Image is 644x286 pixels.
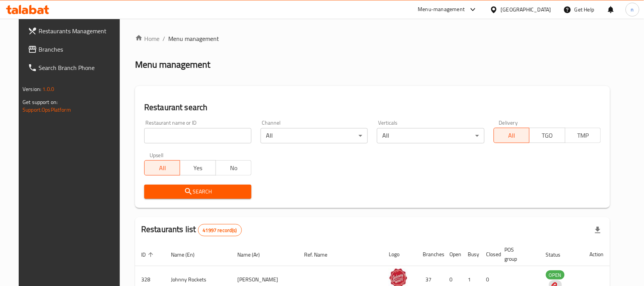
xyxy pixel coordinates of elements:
span: n [631,5,634,14]
span: TGO [533,130,562,141]
button: All [144,160,180,175]
span: No [219,162,248,174]
a: Restaurants Management [22,22,126,40]
span: Version: [23,84,41,94]
span: 1.0.0 [42,84,54,94]
a: Search Branch Phone [22,58,126,77]
button: TMP [565,128,601,143]
h2: Restaurant search [144,102,601,113]
div: [GEOGRAPHIC_DATA] [501,5,551,14]
span: TMP [568,130,598,141]
span: Menu management [168,34,219,43]
span: 41997 record(s) [198,227,241,234]
th: Busy [462,243,480,266]
div: All [261,128,368,143]
span: Branches [39,45,120,54]
span: Search Branch Phone [39,63,120,72]
span: Restaurants Management [39,26,120,36]
div: OPEN [546,270,565,279]
div: Total records count [198,224,242,236]
nav: breadcrumb [135,34,610,43]
span: ID [141,250,156,259]
th: Branches [417,243,444,266]
span: Yes [183,162,213,174]
th: Closed [480,243,499,266]
a: Support.OpsPlatform [23,105,71,115]
input: Search for restaurant name or ID.. [144,128,251,143]
div: Export file [589,221,607,239]
span: Get support on: [23,97,58,107]
span: Name (En) [171,250,204,259]
li: / [163,34,165,43]
span: Search [150,187,245,197]
th: Logo [383,243,417,266]
h2: Menu management [135,58,210,71]
span: OPEN [546,271,565,279]
span: Status [546,250,571,259]
h2: Restaurants list [141,224,242,236]
div: All [377,128,484,143]
button: Yes [180,160,216,175]
span: All [148,162,177,174]
button: All [494,128,530,143]
label: Upsell [150,153,164,158]
span: All [497,130,526,141]
th: Action [584,243,610,266]
button: TGO [529,128,565,143]
a: Branches [22,40,126,58]
span: Name (Ar) [238,250,270,259]
button: No [216,160,251,175]
div: Menu-management [418,5,465,14]
span: Ref. Name [304,250,337,259]
label: Delivery [499,120,518,125]
button: Search [144,185,251,199]
a: Home [135,34,159,43]
span: POS group [505,245,531,263]
th: Open [444,243,462,266]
